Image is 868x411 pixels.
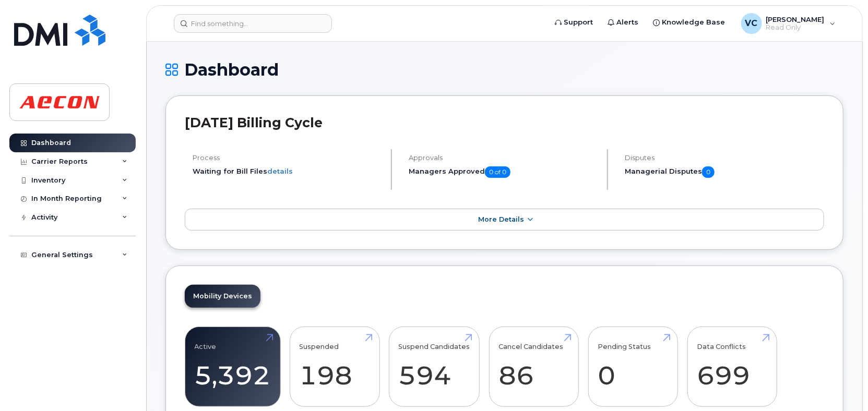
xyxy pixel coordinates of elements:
[485,166,510,178] span: 0 of 0
[185,285,260,308] a: Mobility Devices
[625,166,824,178] h5: Managerial Disputes
[409,154,598,162] h4: Approvals
[193,166,382,176] li: Waiting for Bill Files
[409,166,598,178] h5: Managers Approved
[399,332,470,401] a: Suspend Candidates 594
[300,332,370,401] a: Suspended 198
[598,332,668,401] a: Pending Status 0
[702,166,715,178] span: 0
[267,167,293,175] a: details
[498,332,569,401] a: Cancel Candidates 86
[478,215,524,223] span: More Details
[165,61,843,79] h1: Dashboard
[625,154,824,162] h4: Disputes
[195,332,271,401] a: Active 5,392
[185,115,824,130] h2: [DATE] Billing Cycle
[193,154,382,162] h4: Process
[697,332,767,401] a: Data Conflicts 699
